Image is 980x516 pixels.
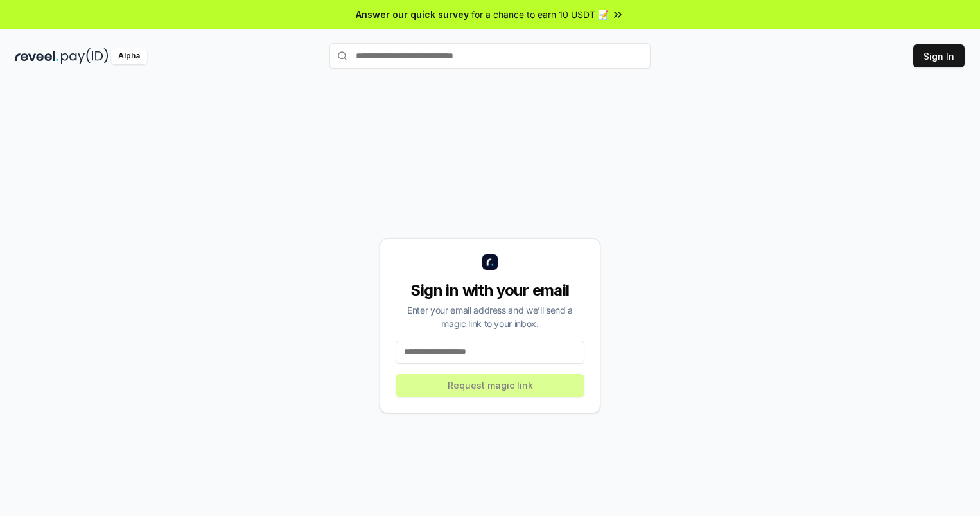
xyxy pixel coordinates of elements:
span: for a chance to earn 10 USDT 📝 [471,8,609,21]
img: logo_small [482,254,498,270]
img: reveel_dark [15,48,58,64]
div: Enter your email address and we’ll send a magic link to your inbox. [396,303,584,330]
img: pay_id [61,48,109,64]
div: Sign in with your email [396,280,584,301]
button: Sign In [913,44,965,67]
span: Answer our quick survey [356,8,469,21]
div: Alpha [111,48,147,64]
